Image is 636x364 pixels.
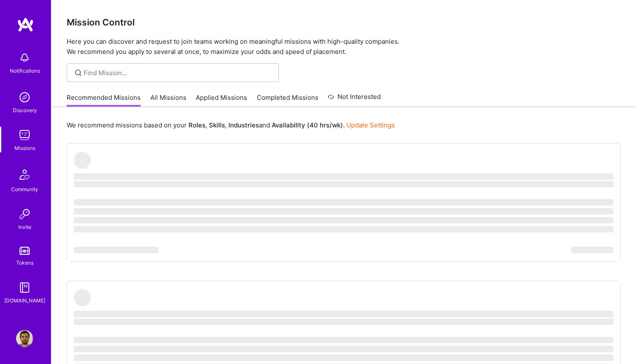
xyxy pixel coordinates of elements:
div: [DOMAIN_NAME] [4,296,45,305]
a: User Avatar [14,330,35,347]
a: All Missions [150,93,186,107]
h3: Mission Control [67,17,621,28]
a: Recommended Missions [67,93,141,107]
img: discovery [16,89,33,106]
div: Community [11,185,38,194]
div: Notifications [10,66,40,75]
a: Not Interested [328,92,381,107]
img: bell [16,49,33,66]
a: Update Settings [346,121,395,129]
p: We recommend missions based on your , , and . [67,121,395,130]
img: User Avatar [16,330,33,347]
b: Roles [189,121,205,129]
b: Industries [228,121,259,129]
div: Invite [18,223,31,231]
p: Here you can discover and request to join teams working on meaningful missions with high-quality ... [67,37,621,57]
a: Applied Missions [196,93,247,107]
i: icon SearchGrey [73,68,83,78]
b: Availability (40 hrs/wk) [272,121,343,129]
img: teamwork [16,127,33,144]
img: logo [17,17,34,32]
input: Find Mission... [84,68,273,77]
b: Skills [209,121,225,129]
div: Missions [14,144,35,152]
div: Discovery [13,106,37,115]
img: Community [14,164,35,185]
img: guide book [16,279,33,296]
img: Invite [16,206,33,223]
img: tokens [20,247,30,255]
a: Completed Missions [257,93,318,107]
div: Tokens [16,258,34,267]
